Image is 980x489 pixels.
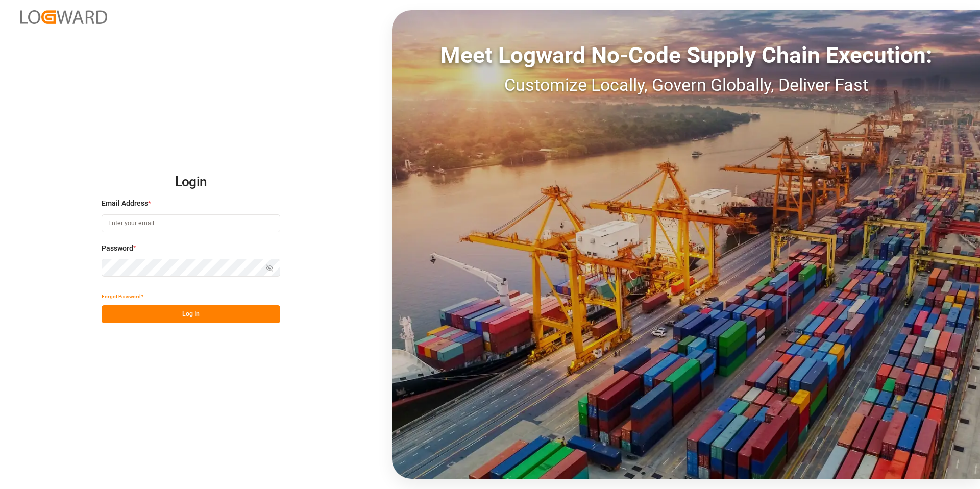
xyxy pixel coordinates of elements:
[102,243,133,254] span: Password
[392,72,980,98] div: Customize Locally, Govern Globally, Deliver Fast
[20,10,107,24] img: Logward_new_orange.png
[102,305,280,323] button: Log In
[392,38,980,72] div: Meet Logward No-Code Supply Chain Execution:
[102,166,280,199] h2: Login
[102,214,280,232] input: Enter your email
[102,287,143,305] button: Forgot Password?
[102,198,148,209] span: Email Address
